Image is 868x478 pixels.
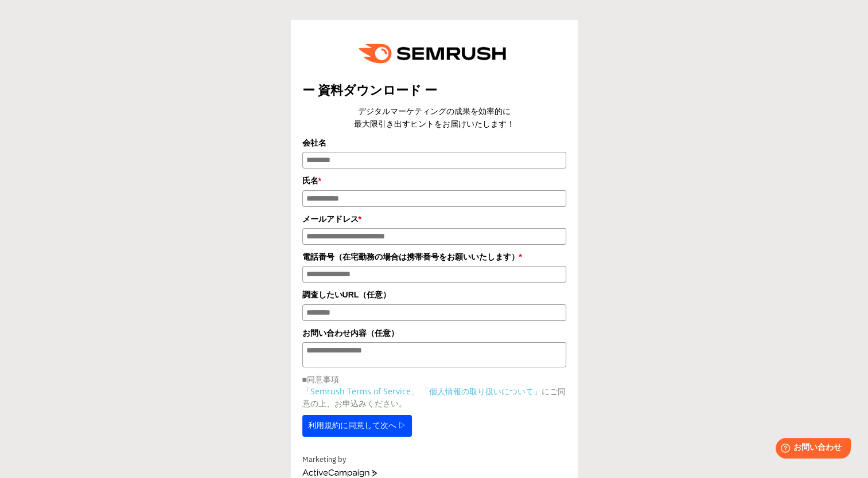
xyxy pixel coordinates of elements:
title: ー 資料ダウンロード ー [302,81,566,99]
img: e6a379fe-ca9f-484e-8561-e79cf3a04b3f.png [351,32,518,76]
label: お問い合わせ内容（任意） [302,327,566,339]
label: 調査したいURL（任意） [302,288,566,301]
label: メールアドレス [302,213,566,225]
iframe: Help widget launcher [766,433,855,465]
label: 氏名 [302,174,566,187]
p: にご同意の上、お申込みください。 [302,385,566,409]
center: デジタルマーケティングの成果を効率的に 最大限引き出すヒントをお届けいたします！ [302,105,566,131]
a: 「Semrush Terms of Service」 [302,386,419,397]
label: 電話番号（在宅勤務の場合は携帯番号をお願いいたします） [302,250,566,263]
button: 利用規約に同意して次へ ▷ [302,415,412,437]
p: ■同意事項 [302,373,566,385]
label: 会社名 [302,136,566,149]
div: Marketing by [302,454,566,466]
a: 「個人情報の取り扱いについて」 [421,386,542,397]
